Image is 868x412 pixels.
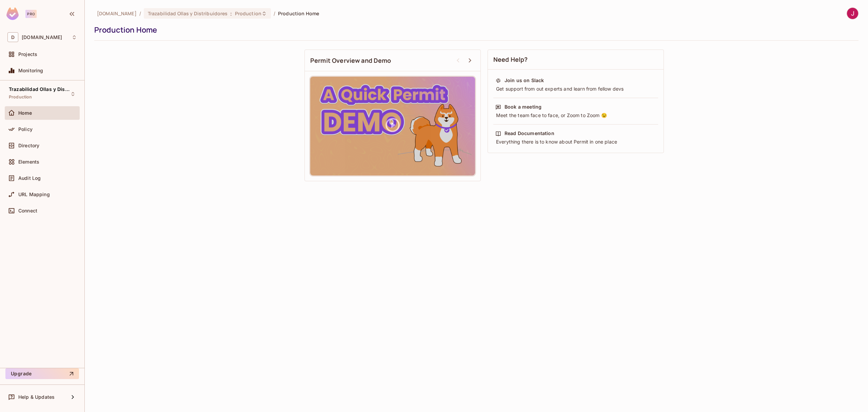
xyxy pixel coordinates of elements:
div: Production Home [94,25,855,35]
span: Elements [18,159,39,165]
span: Production [9,94,32,100]
span: Production [235,10,261,17]
span: Permit Overview and Demo [310,56,391,65]
span: Audit Log [18,175,41,181]
span: the active workspace [97,10,137,17]
span: Trazabilidad Ollas y Distribuidores [9,87,70,92]
div: Book a meeting [505,104,541,110]
span: URL Mapping [18,192,50,197]
span: Production Home [278,10,319,17]
span: : [230,11,232,16]
span: Home [18,110,32,116]
img: JOSE HUGO SANCHEZ ESTRELLA [847,8,858,19]
span: Directory [18,143,39,148]
span: Policy [18,127,33,132]
div: Meet the team face to face, or Zoom to Zoom 😉 [495,112,656,119]
span: Projects [18,52,37,57]
span: Monitoring [18,68,43,73]
span: Need Help? [493,55,528,64]
img: SReyMgAAAABJRU5ErkJggg== [6,7,19,20]
div: Get support from out experts and learn from fellow devs [495,86,656,92]
div: Everything there is to know about Permit in one place [495,138,656,145]
button: Upgrade [5,368,79,379]
span: Connect [18,208,37,213]
span: Help & Updates [18,394,55,400]
div: Read Documentation [505,130,554,137]
span: Workspace: deacero.com [22,35,62,40]
div: Join us on Slack [505,77,544,84]
span: D [7,32,18,42]
span: Trazabilidad Ollas y Distribuidores [148,10,228,17]
li: / [139,10,141,17]
li: / [274,10,275,17]
div: Pro [25,10,37,18]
